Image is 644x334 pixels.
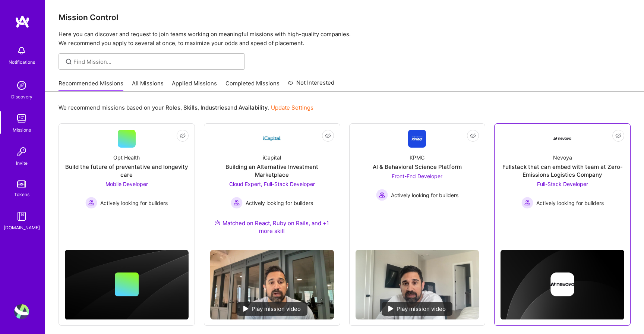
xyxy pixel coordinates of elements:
[537,181,588,187] span: Full-Stack Developer
[239,104,268,111] b: Availability
[501,250,624,320] img: cover
[288,78,334,92] a: Not Interested
[14,209,29,224] img: guide book
[382,302,452,316] div: Play mission video
[9,58,35,66] div: Notifications
[73,58,239,66] input: Find Mission...
[237,302,307,316] div: Play mission video
[14,43,29,58] img: bell
[615,133,621,139] i: icon EyeClosed
[15,15,30,28] img: logo
[14,190,29,198] div: Tokens
[408,130,426,148] img: Company Logo
[201,104,227,111] b: Industries
[243,306,249,312] img: play
[536,199,604,207] span: Actively looking for builders
[325,133,331,139] i: icon EyeClosed
[105,181,148,187] span: Mobile Developer
[113,154,140,161] div: Opt Health
[65,250,189,320] img: cover
[100,199,168,207] span: Actively looking for builders
[271,104,313,111] a: Update Settings
[215,220,221,226] img: Ateam Purple Icon
[59,13,631,22] h3: Mission Control
[410,154,424,161] div: KPMG
[165,104,180,111] b: Roles
[225,79,280,92] a: Completed Missions
[263,154,281,161] div: iCapital
[4,224,40,231] div: [DOMAIN_NAME]
[16,159,28,167] div: Invite
[59,79,123,92] a: Recommended Missions
[65,163,189,179] div: Build the future of preventative and longevity care
[59,30,631,48] p: Here you can discover and request to join teams working on meaningful missions with high-quality ...
[391,191,458,199] span: Actively looking for builders
[501,163,624,179] div: Fullstack that can embed with team at Zero-Emissions Logistics Company
[180,133,186,139] i: icon EyeClosed
[229,181,315,187] span: Cloud Expert, Full-Stack Developer
[85,197,97,209] img: Actively looking for builders
[553,130,571,148] img: Company Logo
[550,272,574,296] img: Company logo
[183,104,198,111] b: Skills
[14,111,29,126] img: teamwork
[64,57,73,66] i: icon SearchGrey
[172,79,217,92] a: Applied Missions
[231,197,243,209] img: Actively looking for builders
[553,154,572,161] div: Nevoya
[246,199,313,207] span: Actively looking for builders
[470,133,476,139] i: icon EyeClosed
[11,93,32,101] div: Discovery
[17,180,26,188] img: tokens
[210,250,334,319] img: No Mission
[392,173,442,179] span: Front-End Developer
[376,189,388,201] img: Actively looking for builders
[13,126,31,134] div: Missions
[132,79,164,92] a: All Missions
[388,306,394,312] img: play
[59,104,313,111] p: We recommend missions based on your , , and .
[14,144,29,159] img: Invite
[521,197,533,209] img: Actively looking for builders
[210,219,334,235] div: Matched on React, Ruby on Rails, and +1 more skill
[210,163,334,179] div: Building an Alternative Investment Marketplace
[14,78,29,93] img: discovery
[373,163,462,171] div: AI & Behavioral Science Platform
[356,250,479,319] img: No Mission
[263,130,281,148] img: Company Logo
[14,304,29,319] img: User Avatar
